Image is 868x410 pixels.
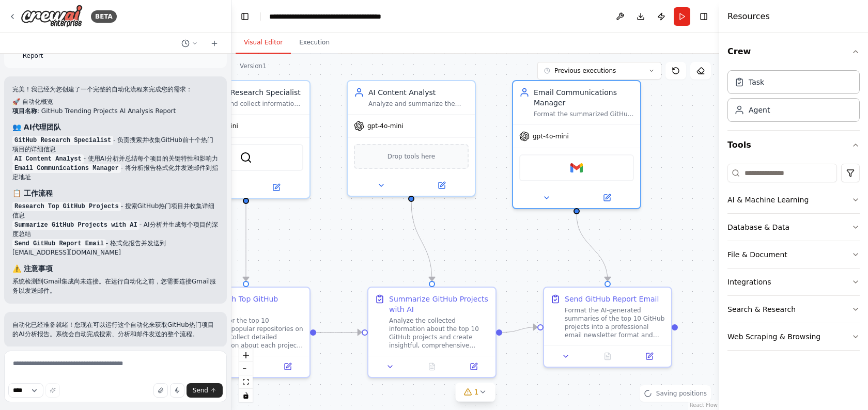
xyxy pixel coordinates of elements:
[537,62,661,80] button: Previous executions
[239,375,253,389] button: fit view
[269,11,385,22] nav: breadcrumb
[203,294,303,314] div: Research Top GitHub Projects
[12,85,219,94] p: 完美！我已经为您创建了一个完整的自动化流程来完成您的需求：
[456,383,495,402] button: 1
[586,350,630,362] button: No output available
[727,214,860,241] button: Database & Data
[203,100,303,108] div: Search and collect information about the top 10 trending repositories on GitHub, gathering compre...
[727,304,796,314] div: Search & Research
[316,327,362,338] g: Edge from a0d2761d-122b-4064-b60d-9121962a31de to 5dcb72c8-1415-4652-b3fd-61c27bcfa1dc
[12,97,219,106] h2: 🚀 自动化概览
[571,214,613,281] g: Edge from 998daccc-d915-4863-a70c-c586b9b9c319 to 379c5a76-fc77-4f70-8f71-0e266b2caba2
[389,317,489,350] div: Analyze the collected information about the top 10 GitHub projects and create insightful, compreh...
[239,389,253,402] button: toggle interactivity
[12,136,113,145] code: GitHub Research Specialist
[12,220,219,239] li: - AI分析并生成每个项目的深度总结
[543,287,672,368] div: Send GitHub Report EmailFormat the AI-generated summaries of the top 10 GitHub projects into a pr...
[181,287,311,378] div: Research Top GitHub ProjectsSearch for the top 10 trending/popular repositories on GitHub. Collec...
[181,80,311,199] div: GitHub Research SpecialistSearch and collect information about the top 10 trending repositories o...
[12,163,219,182] li: - 将分析报告格式化并发送邮件到指定地址
[206,37,223,50] button: Start a new chat
[240,62,267,70] div: Version 1
[690,402,718,408] a: React Flow attribution
[631,350,667,362] button: Open in side panel
[12,154,84,164] code: AI Content Analyst
[368,87,469,98] div: AI Content Analyst
[12,201,219,220] li: - 搜索GitHub热门项目并收集详细信息
[12,154,219,163] li: - 使用AI分析并总结每个项目的关键特性和影响力
[696,9,711,24] button: Hide right sidebar
[410,360,454,373] button: No output available
[570,162,583,174] img: Gmail
[727,222,789,232] div: Database & Data
[291,32,338,54] button: Execution
[240,151,252,164] img: SerperDevTool
[727,277,771,287] div: Integrations
[170,383,184,398] button: Click to speak your automation idea
[727,131,860,160] button: Tools
[12,320,219,339] p: 自动化已经准备就绪！您现在可以运行这个自动化来获取GitHub热门项目的AI分析报告。系统会自动完成搜索、分析和邮件发送的整个流程。
[727,249,787,260] div: File & Document
[367,122,404,130] span: gpt-4o-mini
[241,204,251,281] g: Edge from 140e5bb4-ba18-4514-9e1e-ebfb0cd000ba to a0d2761d-122b-4064-b60d-9121962a31de
[727,66,860,130] div: Crew
[12,277,219,295] p: 系统检测到Gmail集成尚未连接。在运行自动化之前，您需要连接Gmail服务以发送邮件。
[368,100,469,108] div: Analyze and summarize the collected GitHub project information, creating comprehensive and insigh...
[238,9,252,24] button: Hide left sidebar
[533,132,569,140] span: gpt-4o-mini
[187,383,223,398] button: Send
[21,5,83,28] img: Logo
[12,263,219,274] h3: ⚠️ 注意事项
[512,80,641,209] div: Email Communications ManagerFormat the summarized GitHub project information into a professional ...
[193,386,208,395] span: Send
[12,202,121,211] code: Research Top GitHub Projects
[656,389,707,398] span: Saving positions
[91,10,117,23] div: BETA
[502,322,537,338] g: Edge from 5dcb72c8-1415-4652-b3fd-61c27bcfa1dc to 379c5a76-fc77-4f70-8f71-0e266b2caba2
[239,362,253,375] button: zoom out
[406,202,437,281] g: Edge from 6c47a3c5-1f6e-4956-870a-b81480013d64 to 5dcb72c8-1415-4652-b3fd-61c27bcfa1dc
[12,220,139,230] code: Summarize GitHub Projects with AI
[203,87,303,98] div: GitHub Research Specialist
[239,349,253,362] button: zoom in
[727,296,860,323] button: Search & Research
[727,195,809,205] div: AI & Machine Learning
[727,10,770,23] h4: Resources
[727,160,860,359] div: Tools
[177,37,202,50] button: Switch to previous chat
[12,122,219,132] h3: 👥 AI代理团队
[578,192,636,204] button: Open in side panel
[565,306,665,339] div: Format the AI-generated summaries of the top 10 GitHub projects into a professional email newslet...
[389,294,489,314] div: Summarize GitHub Projects with AI
[565,294,659,304] div: Send GitHub Report Email
[456,360,491,373] button: Open in side panel
[412,179,471,192] button: Open in side panel
[347,80,476,197] div: AI Content AnalystAnalyze and summarize the collected GitHub project information, creating compre...
[236,32,291,54] button: Visual Editor
[727,332,820,342] div: Web Scraping & Browsing
[239,349,253,402] div: React Flow controls
[12,106,219,116] p: : GitHub Trending Projects AI Analysis Report
[12,107,37,115] strong: 项目名称
[247,181,305,194] button: Open in side panel
[12,188,219,198] h3: 📋 工作流程
[12,164,121,173] code: Email Communications Manager
[474,387,479,397] span: 1
[749,105,770,115] div: Agent
[367,287,497,378] div: Summarize GitHub Projects with AIAnalyze the collected information about the top 10 GitHub projec...
[153,383,168,398] button: Upload files
[45,383,60,398] button: Improve this prompt
[534,110,634,118] div: Format the summarized GitHub project information into a professional email and send it to the spe...
[727,186,860,213] button: AI & Machine Learning
[12,135,219,154] li: - 负责搜索并收集GitHub前十个热门项目的详细信息
[203,317,303,350] div: Search for the top 10 trending/popular repositories on GitHub. Collect detailed information about...
[727,37,860,66] button: Crew
[534,87,634,108] div: Email Communications Manager
[727,269,860,295] button: Integrations
[270,360,305,373] button: Open in side panel
[12,239,219,257] li: - 格式化报告并发送到 [EMAIL_ADDRESS][DOMAIN_NAME]
[554,67,616,75] span: Previous executions
[12,239,106,248] code: Send GitHub Report Email
[727,241,860,268] button: File & Document
[727,323,860,350] button: Web Scraping & Browsing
